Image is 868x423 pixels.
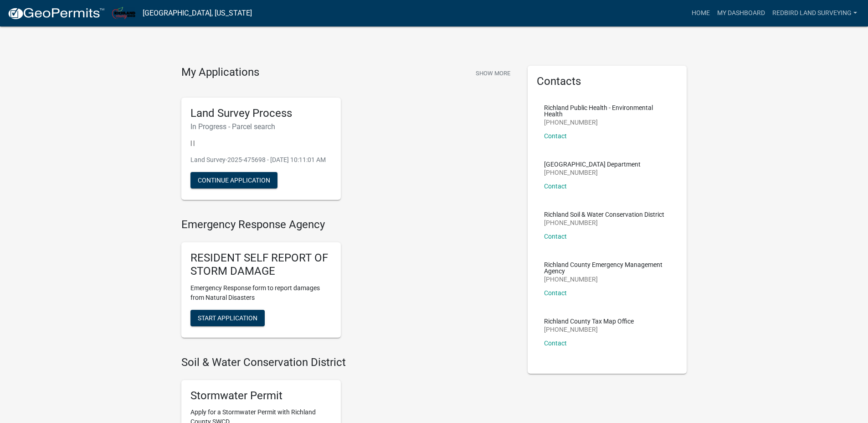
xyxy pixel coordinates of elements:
a: My Dashboard [714,5,769,22]
p: Richland Public Health - Environmental Health [544,104,671,117]
button: Continue Application [190,172,277,188]
a: Contact [544,132,567,140]
p: [PHONE_NUMBER] [544,276,671,282]
p: Land Survey-2025-475698 - [DATE] 10:11:01 AM [190,155,332,165]
h5: Contacts [537,75,678,88]
img: Richland County, Ohio [112,7,135,19]
a: Contact [544,289,567,297]
button: Start Application [190,310,265,326]
h4: My Applications [181,66,259,79]
p: Richland County Emergency Management Agency [544,261,671,274]
p: Richland County Tax Map Office [544,318,634,324]
a: Home [688,5,714,22]
a: Contact [544,233,567,240]
h4: Emergency Response Agency [181,218,514,231]
a: [GEOGRAPHIC_DATA], [US_STATE] [143,5,252,21]
h5: Stormwater Permit [190,389,332,402]
a: Contact [544,339,567,347]
p: [PHONE_NUMBER] [544,119,671,125]
p: [PHONE_NUMBER] [544,219,664,226]
p: Richland Soil & Water Conservation District [544,211,664,218]
a: Contact [544,183,567,190]
p: | | [190,138,332,148]
button: Show More [472,66,514,81]
h6: In Progress - Parcel search [190,122,332,131]
p: [PHONE_NUMBER] [544,326,634,333]
h5: Land Survey Process [190,107,332,120]
h5: RESIDENT SELF REPORT OF STORM DAMAGE [190,251,332,278]
a: Redbird Land Surveying [769,5,861,22]
p: Emergency Response form to report damages from Natural Disasters [190,283,332,303]
span: Start Application [198,314,257,321]
h4: Soil & Water Conservation District [181,356,514,369]
p: [GEOGRAPHIC_DATA] Department [544,161,641,167]
p: [PHONE_NUMBER] [544,169,641,176]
